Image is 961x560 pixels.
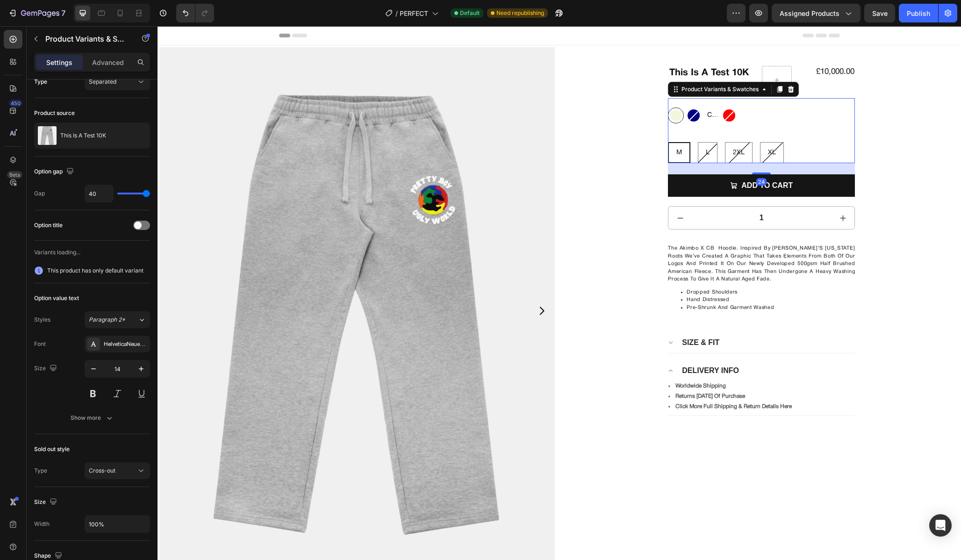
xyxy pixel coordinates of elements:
[518,366,588,374] p: Returns [DATE] Of Purchase
[85,311,150,328] button: Paragraph 2*
[674,180,697,203] button: increment
[34,221,63,230] div: Option title
[400,8,428,18] span: PERFECT
[584,155,635,165] div: Add to cart
[907,8,930,18] div: Publish
[89,467,115,474] span: Cross-out
[34,362,59,375] div: Size
[511,40,601,54] h1: This Is A Test 10K
[34,189,45,198] div: Gap
[510,148,697,171] button: Add to cart
[610,123,618,129] span: XL
[460,9,480,17] span: Default
[85,73,150,90] button: Separated
[34,445,70,453] div: Sold out style
[38,126,57,145] img: product feature img
[395,8,398,18] span: /
[4,4,70,22] button: 7
[772,4,861,22] button: Assigned Products
[529,278,697,286] li: Pre-shrunk and garment washed
[519,123,524,129] span: M
[7,171,22,179] div: Beta
[575,123,587,129] span: 2XL
[379,279,390,290] button: Carousel Next Arrow
[522,59,603,67] div: Product Variants & Swatches
[34,294,79,302] div: Option value text
[34,409,150,426] button: Show more
[71,413,114,423] div: Show more
[46,57,72,67] p: Settings
[34,248,150,257] div: Variants loading...
[9,100,22,107] div: 450
[518,376,634,385] p: Click More Full Shipping & Return Details Here
[34,340,46,348] div: Font
[34,165,76,178] div: Option gap
[89,316,125,324] span: Paragraph 2*
[61,7,65,19] p: 7
[548,83,560,95] span: Clear
[34,78,47,86] div: Type
[34,467,47,475] div: Type
[92,57,124,67] p: Advanced
[529,262,697,270] li: Dropped shoulders
[158,26,961,560] iframe: Design area
[534,180,674,203] input: quantity
[899,4,938,22] button: Publish
[85,185,113,202] input: Auto
[511,180,534,203] button: decrement
[524,312,562,322] p: Size & fit
[89,78,116,85] span: Separated
[104,340,148,349] div: HelveticaNeueRoman
[864,4,895,22] button: Save
[510,220,697,255] p: The Akimbo x CB hoodie. Inspired by [PERSON_NAME]’s [US_STATE] roots we’ve created a graphic that...
[548,123,552,129] span: L
[638,40,698,52] div: £10,000.00
[176,4,214,22] div: Undo/Redo
[34,316,50,324] div: Styles
[60,132,106,139] p: This Is A Test 10K
[85,516,150,532] input: Auto
[524,340,581,350] p: DELIVERY INFO
[780,8,839,18] span: Assigned Products
[518,356,568,364] p: Worldwide Shipping
[872,9,888,17] span: Save
[496,9,544,17] span: Need republishing
[34,520,50,528] div: Width
[34,109,75,117] div: Product source
[85,462,150,479] button: Cross-out
[529,270,697,278] li: Hand distressed
[599,152,609,159] div: 24
[929,514,952,537] div: Open Intercom Messenger
[45,33,125,44] p: Product Variants & Swatches
[47,266,143,275] span: This product has only default variant
[34,496,59,509] div: Size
